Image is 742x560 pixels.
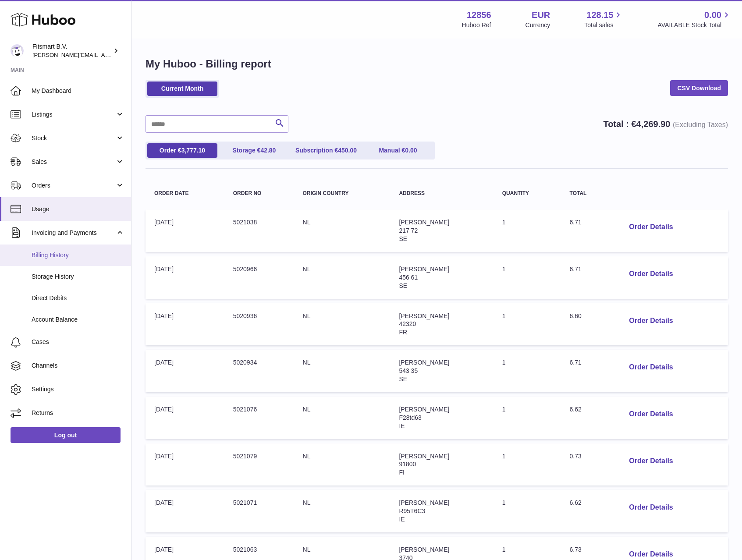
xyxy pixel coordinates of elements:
div: Huboo Ref [462,21,491,29]
td: 5020934 [224,350,294,392]
span: Invoicing and Payments [32,229,115,237]
span: 543 35 [399,367,418,374]
td: NL [294,209,391,252]
td: 5021079 [224,443,294,486]
span: R95T6C3 [399,507,425,514]
div: Currency [525,21,550,29]
span: Direct Debits [32,294,124,302]
span: Settings [32,385,124,393]
span: [PERSON_NAME] [399,499,449,506]
td: [DATE] [146,397,224,439]
span: Channels [32,362,124,370]
td: 5020936 [224,303,294,346]
a: Subscription €450.00 [291,143,361,158]
th: Order Date [146,182,224,205]
td: NL [294,490,391,532]
th: Order no [224,182,294,205]
td: 1 [493,397,561,439]
span: [PERSON_NAME] [399,453,449,460]
td: [DATE] [146,443,224,486]
span: Storage History [32,273,124,281]
span: [PERSON_NAME] [399,266,449,273]
div: Fitsmart B.V. [32,43,111,59]
span: My Dashboard [32,87,124,95]
td: 5021038 [224,209,294,252]
span: [PERSON_NAME] [399,406,449,413]
td: NL [294,256,391,299]
th: Address [390,182,493,205]
span: 91800 [399,461,416,468]
span: Account Balance [32,315,124,324]
td: 1 [493,209,561,252]
a: CSV Download [670,80,728,96]
span: F28td63 [399,414,421,421]
td: [DATE] [146,303,224,346]
span: Sales [32,158,115,166]
span: 450.00 [338,147,357,154]
a: Manual €0.00 [363,143,433,158]
span: 42320 [399,320,416,327]
span: [PERSON_NAME] [399,219,449,226]
td: NL [294,350,391,392]
span: IE [399,422,405,429]
strong: EUR [532,9,550,21]
td: 5021076 [224,397,294,439]
strong: Total : € [603,119,728,129]
span: 6.62 [570,406,582,413]
td: 1 [493,490,561,532]
td: 1 [493,350,561,392]
span: 128.15 [586,9,613,21]
span: 6.73 [570,546,582,553]
td: NL [294,397,391,439]
td: NL [294,443,391,486]
td: [DATE] [146,490,224,532]
h1: My Huboo - Billing report [146,57,728,71]
span: Usage [32,205,124,213]
span: 6.62 [570,499,582,506]
a: 0.00 AVAILABLE Stock Total [657,9,731,29]
a: Order €3,777.10 [147,143,217,158]
span: Listings [32,110,115,119]
button: Order Details [622,452,680,470]
span: 6.60 [570,312,582,319]
strong: 12856 [467,9,491,21]
img: jonathan@leaderoo.com [11,44,24,57]
td: NL [294,303,391,346]
span: AVAILABLE Stock Total [657,21,731,29]
span: Returns [32,409,124,417]
button: Order Details [622,218,680,236]
span: Cases [32,338,124,346]
span: [PERSON_NAME] [399,359,449,366]
th: Origin Country [294,182,391,205]
button: Order Details [622,358,680,376]
td: [DATE] [146,350,224,392]
span: [PERSON_NAME] [399,312,449,319]
span: 42.80 [260,147,276,154]
span: 456 61 [399,274,418,281]
span: 0.00 [704,9,721,21]
span: SE [399,376,407,383]
span: 0.73 [570,453,582,460]
td: 1 [493,303,561,346]
td: 1 [493,256,561,299]
span: (Excluding Taxes) [673,121,728,128]
span: Stock [32,134,115,142]
span: [PERSON_NAME][EMAIL_ADDRESS][DOMAIN_NAME] [32,51,176,58]
span: FR [399,329,407,336]
button: Order Details [622,265,680,283]
span: 6.71 [570,219,582,226]
span: 3,777.10 [181,147,206,154]
td: 1 [493,443,561,486]
button: Order Details [622,405,680,423]
a: Current Month [147,82,217,96]
td: 5020966 [224,256,294,299]
span: Total sales [584,21,623,29]
span: IE [399,516,405,523]
th: Quantity [493,182,561,205]
th: Total [561,182,614,205]
span: 0.00 [405,147,417,154]
a: Storage €42.80 [219,143,289,158]
span: 217 72 [399,227,418,234]
span: SE [399,282,407,289]
span: 6.71 [570,359,582,366]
